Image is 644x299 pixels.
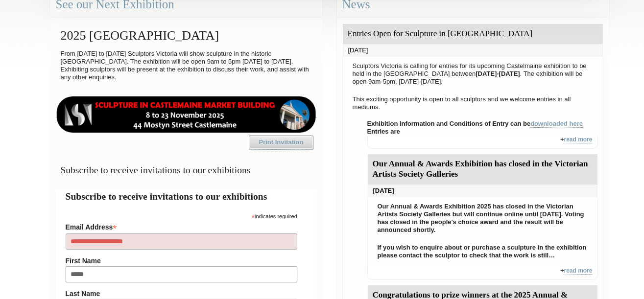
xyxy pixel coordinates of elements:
strong: Exhibition information and Conditions of Entry can be [367,120,583,128]
a: read more [564,267,592,275]
div: [DATE] [368,184,597,197]
div: Our Annual & Awards Exhibition has closed in the Victorian Artists Society Galleries [368,154,597,184]
div: indicates required [66,211,297,220]
a: Print Invitation [249,136,313,149]
div: [DATE] [343,44,603,57]
div: + [367,267,598,280]
p: From [DATE] to [DATE] Sculptors Victoria will show sculpture in the historic [GEOGRAPHIC_DATA]. T... [56,47,317,84]
h2: Subscribe to receive invitations to our exhibitions [66,189,307,204]
h3: Subscribe to receive invitations to our exhibitions [56,161,317,180]
a: read more [564,136,592,143]
label: Email Address [66,220,297,232]
label: Last Name [66,290,297,298]
div: + [367,136,598,149]
p: This exciting opportunity is open to all sculptors and we welcome entries in all mediums. [348,93,598,114]
strong: [DATE]-[DATE] [476,70,520,77]
a: downloaded here [530,120,583,128]
h2: 2025 [GEOGRAPHIC_DATA] [56,23,317,47]
p: If you wish to enquire about or purchase a sculpture in the exhibition please contact the sculpto... [373,241,593,262]
label: First Name [66,257,297,265]
div: Entries Open for Sculpture in [GEOGRAPHIC_DATA] [343,24,603,44]
p: Our Annual & Awards Exhibition 2025 has closed in the Victorian Artists Society Galleries but wil... [373,200,593,236]
p: Sculptors Victoria is calling for entries for its upcoming Castelmaine exhibition to be held in t... [348,60,598,88]
img: castlemaine-ldrbd25v2.png [56,96,317,133]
